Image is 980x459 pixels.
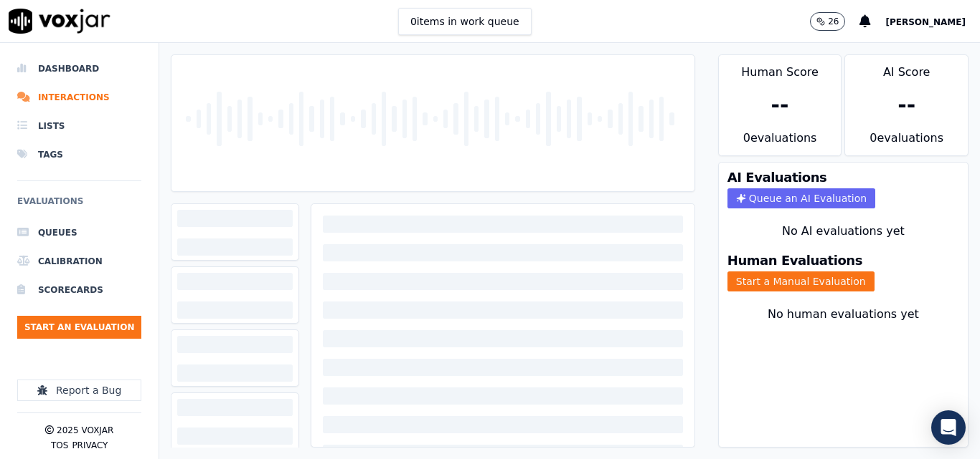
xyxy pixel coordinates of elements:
div: No human evaluations yet [730,306,956,357]
button: 26 [810,12,845,31]
h6: Evaluations [17,193,141,218]
h3: Human Evaluations [727,254,862,267]
div: Open Intercom Messenger [931,410,966,445]
img: voxjar logo [9,9,110,34]
div: Human Score [719,55,842,81]
button: 0items in work queue [398,8,532,35]
div: AI Score [845,55,968,81]
button: Queue an AI Evaluation [727,188,875,208]
a: Queues [17,218,141,247]
div: 0 evaluation s [719,130,842,155]
span: [PERSON_NAME] [885,17,966,27]
button: [PERSON_NAME] [885,13,980,30]
a: Tags [17,140,141,169]
button: TOS [51,440,68,451]
a: Interactions [17,83,141,112]
button: Report a Bug [17,380,141,401]
div: 0 evaluation s [845,130,968,155]
div: No AI evaluations yet [730,223,956,240]
a: Lists [17,112,141,140]
p: 26 [828,16,839,27]
button: Start an Evaluation [17,316,141,339]
div: -- [771,92,789,118]
div: -- [897,92,915,118]
button: 26 [810,12,859,31]
a: Scorecards [17,276,141,304]
a: Dashboard [17,54,141,83]
a: Calibration [17,247,141,276]
button: Privacy [72,440,108,451]
p: 2025 Voxjar [57,425,113,436]
button: Start a Manual Evaluation [727,271,875,291]
h3: AI Evaluations [727,171,827,184]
